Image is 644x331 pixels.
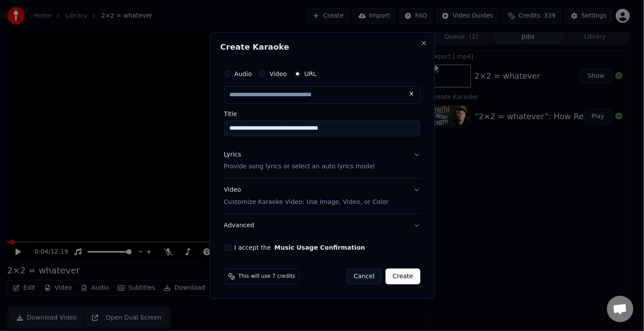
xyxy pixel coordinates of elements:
label: Video [269,71,287,77]
button: Advanced [224,214,420,237]
button: Cancel [346,269,382,284]
label: I accept the [235,244,365,251]
h2: Create Karaoke [221,43,424,51]
label: URL [305,71,317,77]
p: Provide song lyrics or select an auto lyrics model [224,163,375,171]
span: This will use 7 credits [239,273,295,280]
button: I accept the [274,244,365,251]
button: Create [386,269,420,284]
label: Audio [235,71,252,77]
button: VideoCustomize Karaoke Video: Use Image, Video, or Color [224,179,420,214]
label: Title [224,111,420,117]
p: Customize Karaoke Video: Use Image, Video, or Color [224,198,389,207]
div: Video [224,186,389,207]
div: Lyrics [224,150,241,159]
button: LyricsProvide song lyrics or select an auto lyrics model [224,143,420,178]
